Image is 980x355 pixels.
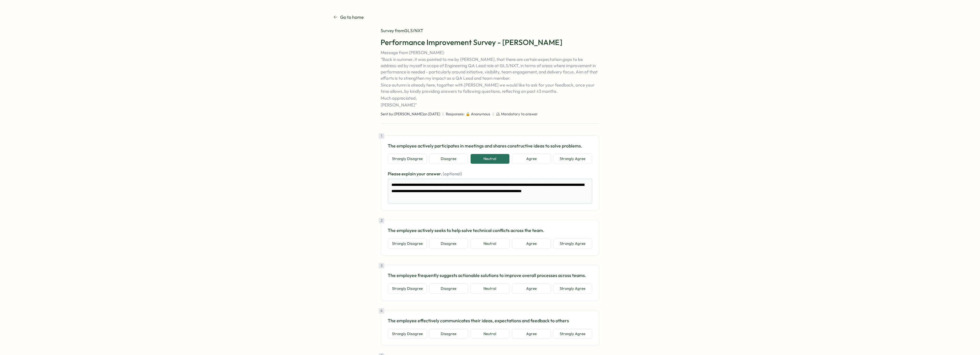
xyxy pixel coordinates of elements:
button: Strongly Disagree [388,329,427,339]
button: Agree [512,284,551,294]
button: Strongly Agree [553,239,592,249]
span: Sent by: [PERSON_NAME] on [DATE] [381,112,440,117]
p: Go to home [340,14,364,21]
button: Strongly Disagree [388,239,427,249]
button: Strongly Agree [553,154,592,164]
button: Agree [512,239,551,249]
span: Responses: 🔒 Anonymous [446,112,490,117]
button: Neutral [470,284,509,294]
p: The employee effectively communicates their ideas, expectations and feedback to others [388,317,592,324]
button: Neutral [470,154,509,164]
p: Message from [PERSON_NAME]: "Back in summer, it was pointed to me by [PERSON_NAME], that there ar... [381,50,599,108]
span: | [493,112,494,117]
div: 1 [379,133,384,139]
button: Disagree [429,154,468,164]
button: Neutral [470,239,509,249]
h1: Performance Improvement Survey - [PERSON_NAME] [381,37,599,47]
span: Mandatory to answer [501,112,538,117]
span: answer. [426,171,443,177]
p: The employee actively seeks to help solve technical conflicts across the team. [388,227,592,234]
div: Survey from GLS/NXT [381,28,599,34]
button: Neutral [470,329,509,339]
button: Disagree [429,239,468,249]
button: Disagree [429,329,468,339]
span: Please [388,171,401,177]
button: Disagree [429,284,468,294]
span: your [416,171,426,177]
div: 3 [379,263,384,268]
p: The employee frequently suggests actionable solutions to improve overall processes across teams. [388,272,592,279]
span: (optional) [443,171,462,177]
div: 4 [379,308,384,314]
button: Strongly Disagree [388,284,427,294]
p: The employee actively participates in meetings and shares constructive ideas to solve problems. [388,142,592,149]
button: Strongly Disagree [388,154,427,164]
button: Agree [512,154,551,164]
div: 2 [379,218,384,223]
span: | [442,112,444,117]
span: explain [401,171,416,177]
button: Strongly Agree [553,329,592,339]
button: Strongly Agree [553,284,592,294]
a: Go to home [333,14,364,21]
button: Agree [512,329,551,339]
